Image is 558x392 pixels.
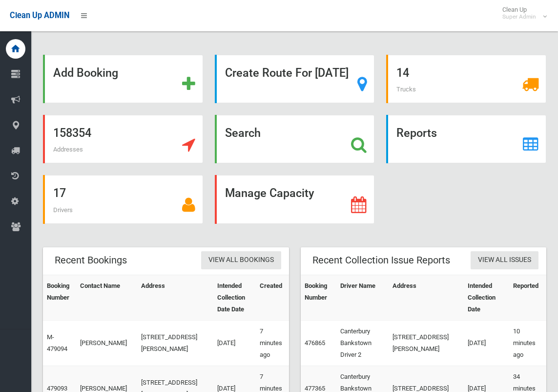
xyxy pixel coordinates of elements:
[256,275,289,320] th: Created
[53,186,66,200] strong: 17
[301,275,337,320] th: Booking Number
[225,186,314,200] strong: Manage Capacity
[389,320,464,366] td: [STREET_ADDRESS][PERSON_NAME]
[53,206,73,214] span: Drivers
[225,126,261,140] strong: Search
[43,275,76,320] th: Booking Number
[43,115,203,163] a: 158354 Addresses
[53,146,83,153] span: Addresses
[215,55,375,103] a: Create Route For [DATE]
[215,115,375,163] a: Search
[396,86,416,93] span: Trucks
[215,175,375,223] a: Manage Capacity
[305,339,325,347] a: 476865
[43,251,139,270] header: Recent Bookings
[464,320,509,366] td: [DATE]
[225,66,349,80] strong: Create Route For [DATE]
[76,275,137,320] th: Contact Name
[497,6,546,21] span: Clean Up
[305,385,325,392] a: 477365
[389,275,464,320] th: Address
[509,320,546,366] td: 10 minutes ago
[43,55,203,103] a: Add Booking
[396,126,437,140] strong: Reports
[53,66,118,80] strong: Add Booking
[336,275,388,320] th: Driver Name
[43,175,203,223] a: 17 Drivers
[471,251,538,269] a: View All Issues
[47,385,67,392] a: 479093
[256,320,289,366] td: 7 minutes ago
[213,320,256,366] td: [DATE]
[464,275,509,320] th: Intended Collection Date
[386,115,546,163] a: Reports
[137,320,213,366] td: [STREET_ADDRESS][PERSON_NAME]
[509,275,546,320] th: Reported
[47,333,67,352] a: M-479094
[386,55,546,103] a: 14 Trucks
[336,320,388,366] td: Canterbury Bankstown Driver 2
[213,275,256,320] th: Intended Collection Date Date
[396,66,409,80] strong: 14
[10,11,69,20] span: Clean Up ADMIN
[201,251,281,269] a: View All Bookings
[137,275,213,320] th: Address
[76,320,137,366] td: [PERSON_NAME]
[502,13,536,21] small: Super Admin
[53,126,91,140] strong: 158354
[301,251,462,270] header: Recent Collection Issue Reports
